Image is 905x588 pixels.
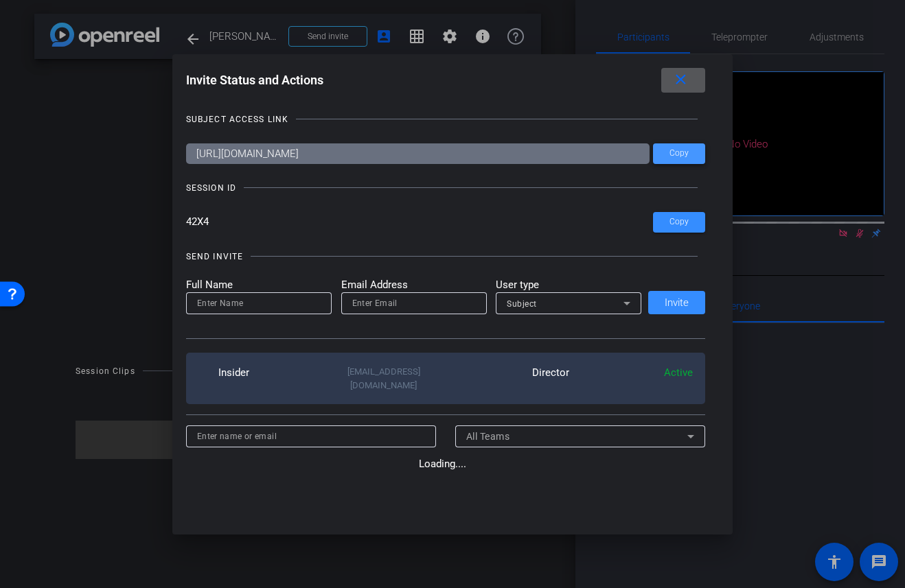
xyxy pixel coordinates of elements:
div: Invite Status and Actions [186,68,706,93]
div: [EMAIL_ADDRESS][DOMAIN_NAME] [322,365,446,392]
div: SEND INVITE [186,250,243,263]
openreel-title-line: SEND INVITE [186,250,706,263]
mat-label: Full Name [186,277,332,293]
div: Director [446,365,569,392]
div: Insider [198,365,322,392]
div: SESSION ID [186,181,236,195]
span: Copy [669,148,689,158]
input: Enter Email [352,295,476,311]
span: Subject [507,299,537,309]
div: SUBJECT ACCESS LINK [186,113,288,126]
span: Active [664,366,693,379]
mat-label: User type [496,277,641,293]
button: Copy [653,143,705,164]
input: Enter name or email [197,428,426,445]
openreel-title-line: SUBJECT ACCESS LINK [186,113,706,126]
span: All Teams [466,431,510,442]
div: Loading.... [186,456,699,472]
openreel-title-line: SESSION ID [186,181,706,195]
mat-label: Email Address [341,277,487,293]
span: Copy [669,217,689,227]
button: Copy [653,212,705,233]
input: Enter Name [197,295,321,311]
mat-icon: close [672,71,689,89]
